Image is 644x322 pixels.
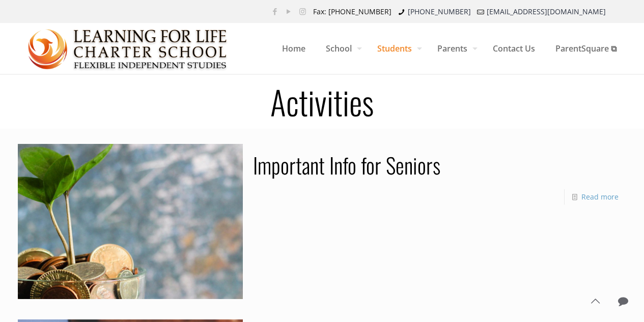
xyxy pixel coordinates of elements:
span: Contact Us [483,33,545,64]
span: School [316,33,367,64]
span: Parents [427,33,483,64]
i: mail [476,7,486,16]
img: Activities [28,23,228,75]
span: ParentSquare ⧉ [545,33,627,64]
a: Facebook icon [270,6,281,16]
span: Students [367,33,427,64]
a: [PHONE_NUMBER] [408,7,471,16]
h1: Activities [12,85,633,118]
a: Instagram icon [297,6,308,16]
a: Parents [427,23,483,74]
a: ParentSquare ⧉ [545,23,627,74]
a: YouTube icon [284,6,294,16]
a: Home [272,23,316,74]
a: Contact Us [483,23,545,74]
a: Learning for Life Charter School [28,23,228,74]
a: [EMAIL_ADDRESS][DOMAIN_NAME] [487,7,606,16]
a: Back to top icon [584,290,606,312]
a: Important Info for Seniors [253,149,440,181]
a: Read more [581,192,619,202]
i: phone [397,7,407,16]
a: School [316,23,367,74]
span: Home [272,33,316,64]
a: Students [367,23,427,74]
